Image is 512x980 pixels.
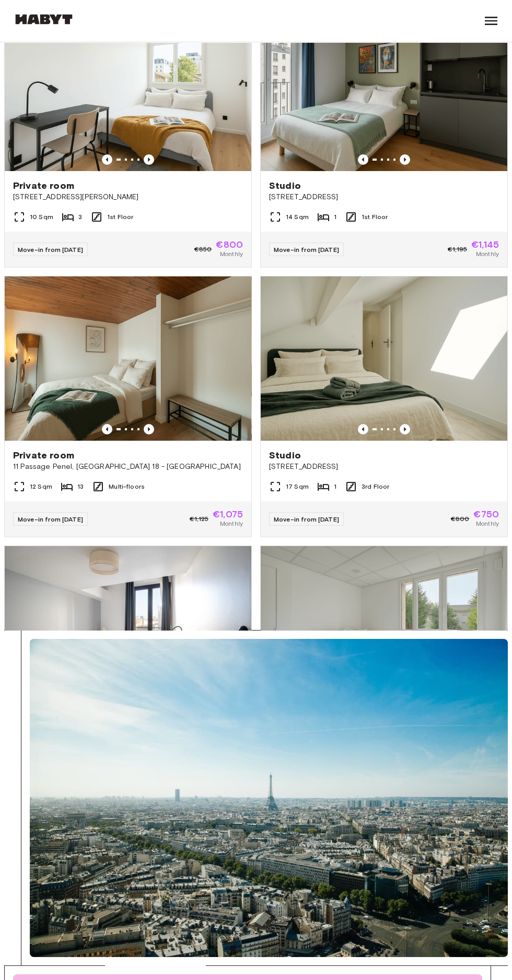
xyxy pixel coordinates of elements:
[358,154,368,165] button: Previous image
[107,212,133,222] span: 1st Floor
[77,482,84,491] span: 13
[13,192,243,202] span: [STREET_ADDRESS][PERSON_NAME]
[220,249,243,259] span: Monthly
[30,482,52,491] span: 12 Sqm
[473,510,499,519] span: €750
[334,482,336,491] span: 1
[13,462,243,472] span: 11 Passage Penel, [GEOGRAPHIC_DATA] 18 - [GEOGRAPHIC_DATA]
[358,424,368,434] button: Previous image
[216,240,243,249] span: €800
[451,514,470,524] span: €800
[269,179,301,192] span: Studio
[30,639,508,957] img: Marketing picture of Paris
[4,6,252,268] a: Marketing picture of unit FR-18-002-015-02HPrevious imagePrevious imagePrivate room[STREET_ADDRES...
[362,212,388,222] span: 1st Floor
[400,424,410,434] button: Previous image
[286,212,309,222] span: 14 Sqm
[471,240,499,249] span: €1,145
[5,7,251,171] img: Marketing picture of unit FR-18-002-015-02H
[102,154,112,165] button: Previous image
[4,546,252,807] a: Marketing picture of unit FR-18-001-001-07HPrevious imagePrevious imagePrivate room[STREET_ADDRES...
[5,546,251,710] img: Marketing picture of unit FR-18-001-001-07H
[102,424,112,434] button: Previous image
[362,482,389,491] span: 3rd Floor
[334,212,336,222] span: 1
[286,482,309,491] span: 17 Sqm
[13,449,74,462] span: Private room
[213,510,243,519] span: €1,075
[13,179,74,192] span: Private room
[274,515,339,523] span: Move-in from [DATE]
[448,245,467,254] span: €1,195
[30,212,53,222] span: 10 Sqm
[400,154,410,165] button: Previous image
[476,249,499,259] span: Monthly
[18,246,83,253] span: Move-in from [DATE]
[5,276,251,441] img: Marketing picture of unit FR-18-011-001-012
[261,7,507,171] img: Marketing picture of unit FR-18-009-003-001
[261,546,507,710] img: Marketing picture of unit FR-18-010-013-001
[269,192,499,202] span: [STREET_ADDRESS]
[269,462,499,472] span: [STREET_ADDRESS]
[220,519,243,528] span: Monthly
[4,276,252,537] a: Marketing picture of unit FR-18-011-001-012Previous imagePrevious imagePrivate room11 Passage Pen...
[269,449,301,462] span: Studio
[476,519,499,528] span: Monthly
[18,515,83,523] span: Move-in from [DATE]
[260,276,508,537] a: Marketing picture of unit FR-18-010-019-001Previous imagePrevious imageStudio[STREET_ADDRESS]17 S...
[190,514,208,524] span: €1,125
[261,276,507,441] img: Marketing picture of unit FR-18-010-019-001
[194,245,212,254] span: €850
[109,482,145,491] span: Multi-floors
[260,6,508,268] a: Marketing picture of unit FR-18-009-003-001Previous imagePrevious imageStudio[STREET_ADDRESS]14 S...
[13,14,75,25] img: Habyt
[260,546,508,807] a: Marketing picture of unit FR-18-010-013-001Previous imagePrevious imageStudio[STREET_ADDRESS]11 S...
[144,424,154,434] button: Previous image
[78,212,82,222] span: 3
[144,154,154,165] button: Previous image
[274,246,339,253] span: Move-in from [DATE]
